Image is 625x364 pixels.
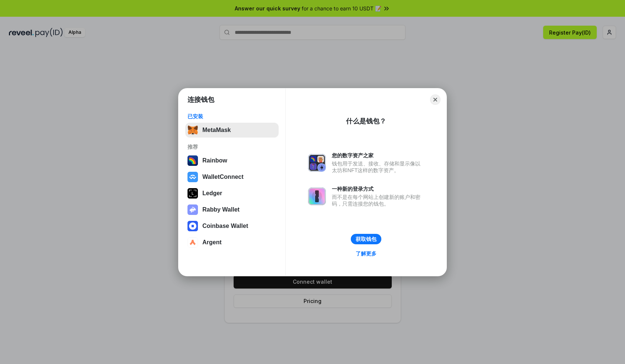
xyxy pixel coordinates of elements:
[185,186,279,201] button: Ledger
[187,221,198,231] img: svg+xml,%3Csvg%20width%3D%2228%22%20height%3D%2228%22%20viewBox%3D%220%200%2028%2028%22%20fill%3D...
[356,236,376,242] div: 获取钱包
[185,235,279,250] button: Argent
[351,249,381,258] a: 了解更多
[187,172,198,182] img: svg+xml,%3Csvg%20width%3D%2228%22%20height%3D%2228%22%20viewBox%3D%220%200%2028%2028%22%20fill%3D...
[346,117,386,126] div: 什么是钱包？
[351,234,381,244] button: 获取钱包
[185,170,279,184] button: WalletConnect
[202,190,222,197] div: Ledger
[202,127,231,133] div: MetaMask
[187,113,276,120] div: 已安装
[187,204,198,215] img: svg+xml,%3Csvg%20xmlns%3D%22http%3A%2F%2Fwww.w3.org%2F2000%2Fsvg%22%20fill%3D%22none%22%20viewBox...
[202,239,222,246] div: Argent
[187,188,198,199] img: svg+xml,%3Csvg%20xmlns%3D%22http%3A%2F%2Fwww.w3.org%2F2000%2Fsvg%22%20width%3D%2228%22%20height%3...
[332,194,424,207] div: 而不是在每个网站上创建新的账户和密码，只需连接您的钱包。
[202,206,240,213] div: Rabby Wallet
[332,186,424,192] div: 一种新的登录方式
[187,95,214,104] h1: 连接钱包
[332,160,424,174] div: 钱包用于发送、接收、存储和显示像以太坊和NFT这样的数字资产。
[202,223,248,229] div: Coinbase Wallet
[187,155,198,166] img: svg+xml,%3Csvg%20width%3D%22120%22%20height%3D%22120%22%20viewBox%3D%220%200%20120%20120%22%20fil...
[430,94,440,105] button: Close
[332,152,424,159] div: 您的数字资产之家
[187,125,198,135] img: svg+xml,%3Csvg%20fill%3D%22none%22%20height%3D%2233%22%20viewBox%3D%220%200%2035%2033%22%20width%...
[308,154,326,172] img: svg+xml,%3Csvg%20xmlns%3D%22http%3A%2F%2Fwww.w3.org%2F2000%2Fsvg%22%20fill%3D%22none%22%20viewBox...
[187,237,198,248] img: svg+xml,%3Csvg%20width%3D%2228%22%20height%3D%2228%22%20viewBox%3D%220%200%2028%2028%22%20fill%3D...
[202,157,227,164] div: Rainbow
[356,250,376,257] div: 了解更多
[185,153,279,168] button: Rainbow
[185,202,279,217] button: Rabby Wallet
[187,144,276,150] div: 推荐
[308,187,326,205] img: svg+xml,%3Csvg%20xmlns%3D%22http%3A%2F%2Fwww.w3.org%2F2000%2Fsvg%22%20fill%3D%22none%22%20viewBox...
[202,174,244,180] div: WalletConnect
[185,123,279,138] button: MetaMask
[185,219,279,233] button: Coinbase Wallet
